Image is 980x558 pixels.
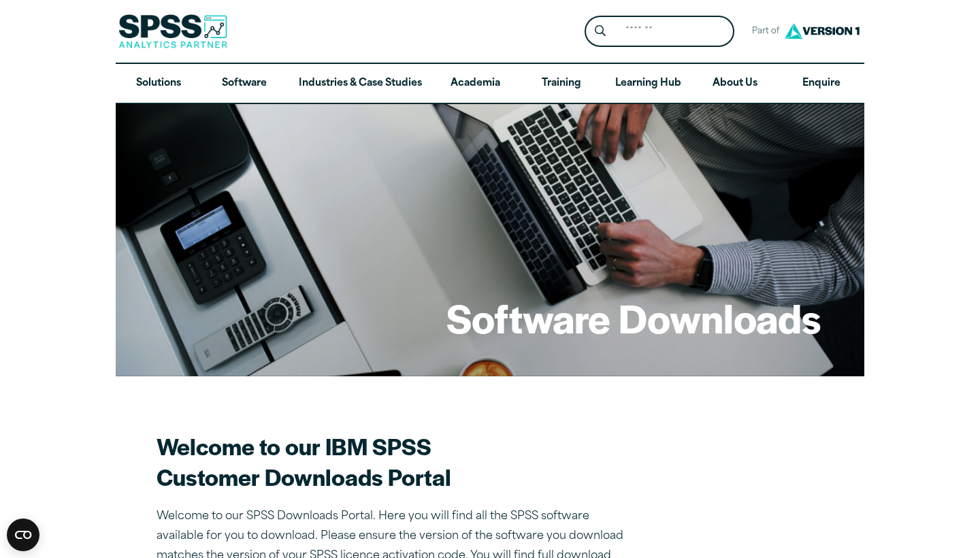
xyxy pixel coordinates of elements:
h1: Software Downloads [446,291,821,344]
a: Learning Hub [604,64,692,103]
a: Training [519,64,604,103]
a: Industries & Case Studies [288,64,433,103]
nav: Desktop version of site main menu [116,64,864,103]
svg: Search magnifying glass icon [595,25,606,37]
a: About Us [692,64,778,103]
img: SPSS Analytics Partner [118,14,227,48]
button: Open CMP widget [7,519,39,551]
a: Academia [433,64,519,103]
span: Part of [745,22,781,42]
h2: Welcome to our IBM SPSS Customer Downloads Portal [157,431,633,492]
img: Version1 Logo [781,18,863,44]
form: Site Header Search Form [585,16,734,48]
a: Solutions [116,64,201,103]
button: Search magnifying glass icon [588,19,613,44]
a: Enquire [779,64,864,103]
a: Software [201,64,287,103]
